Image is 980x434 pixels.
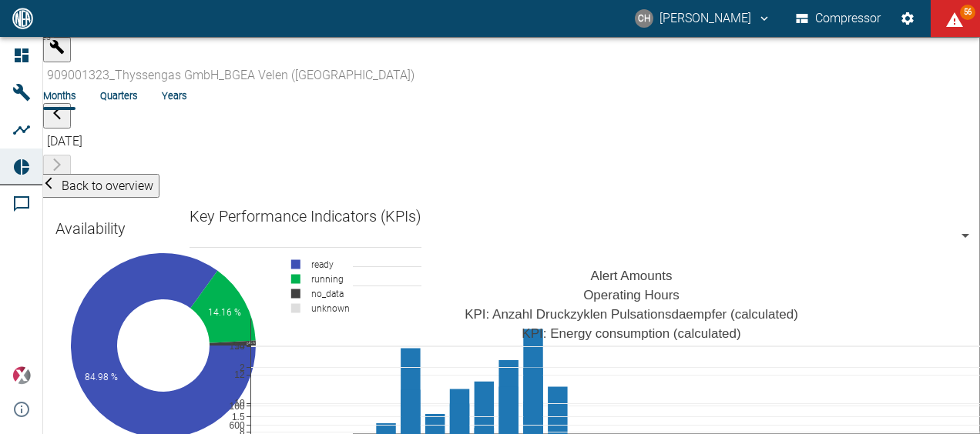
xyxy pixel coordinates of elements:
img: logo [11,8,35,28]
div: Key Performance Indicators (KPIs) [190,204,421,229]
button: Settings [894,5,921,32]
button: arrow-back [43,103,71,129]
button: Compressor [793,5,884,32]
span: Back to overview [62,179,153,193]
li: Quarters [100,88,137,103]
div: CH [635,9,653,28]
button: chris.heaton@neuman-esser.com [633,5,774,32]
span: 56 [960,5,975,20]
img: Xplore Logo [12,366,31,385]
div: Availability [55,216,177,241]
button: arrow-forward [43,155,71,180]
button: Back to overview [37,174,159,198]
li: Years [162,88,186,103]
li: Months [43,88,76,103]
